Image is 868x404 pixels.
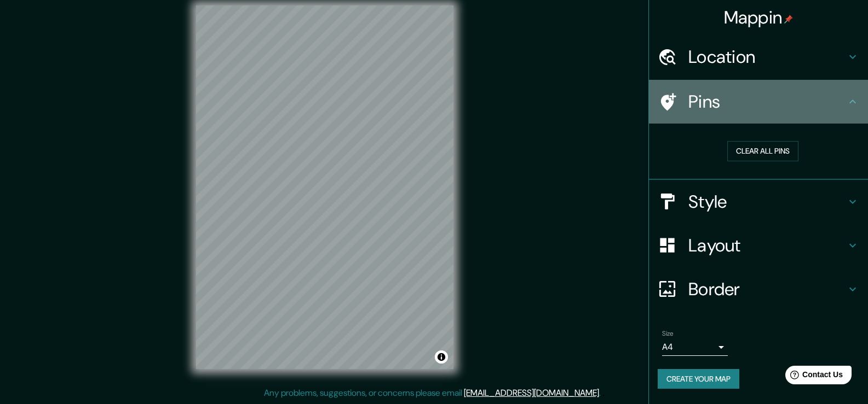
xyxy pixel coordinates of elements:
canvas: Map [196,5,453,369]
button: Clear all pins [727,141,798,161]
button: Toggle attribution [435,350,448,364]
h4: Location [688,46,846,68]
div: Pins [649,80,868,124]
h4: Border [688,278,846,300]
h4: Layout [688,235,846,256]
div: . [601,387,602,400]
iframe: Help widget launcher [771,361,856,392]
div: A4 [662,338,728,356]
h4: Pins [688,91,846,113]
div: Border [649,267,868,311]
div: Layout [649,224,868,267]
div: Location [649,35,868,79]
img: pin-icon.png [784,15,793,24]
h4: Style [688,191,846,213]
a: [EMAIL_ADDRESS][DOMAIN_NAME] [464,387,599,399]
p: Any problems, suggestions, or concerns please email . [264,387,601,400]
button: Create your map [658,369,739,389]
div: Style [649,180,868,224]
div: . [602,387,605,400]
h4: Mappin [724,7,794,28]
label: Size [662,329,674,338]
